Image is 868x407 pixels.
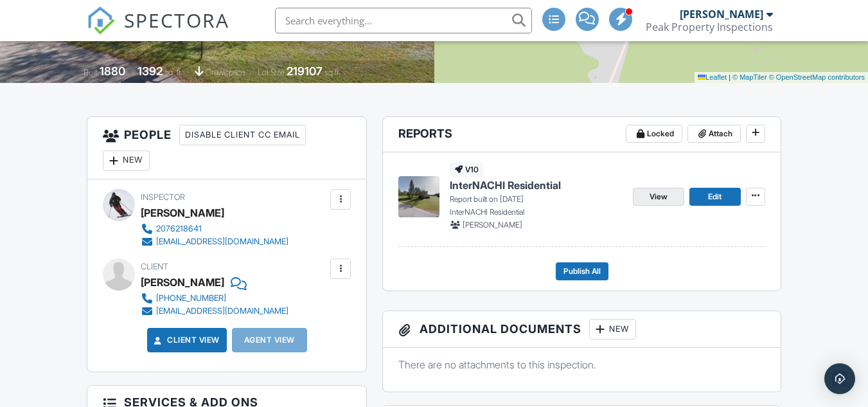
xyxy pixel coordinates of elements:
a: [EMAIL_ADDRESS][DOMAIN_NAME] [141,305,288,318]
div: Open Intercom Messenger [824,363,855,394]
span: SPECTORA [124,6,229,33]
div: 2076218641 [156,224,202,234]
div: [EMAIL_ADDRESS][DOMAIN_NAME] [156,237,288,247]
div: New [589,319,636,339]
span: Client [141,262,168,271]
span: Inspector [141,192,185,202]
img: The Best Home Inspection Software - Spectora [87,6,115,35]
a: Client View [152,334,220,347]
div: 219107 [287,64,323,78]
div: 1392 [137,64,163,78]
span: Built [84,68,98,77]
span: crawlspace [206,68,245,77]
a: 2076218641 [141,222,288,235]
div: [EMAIL_ADDRESS][DOMAIN_NAME] [156,306,288,316]
span: | [729,73,731,81]
div: [PERSON_NAME] [141,203,224,222]
a: © MapTiler [732,73,767,81]
div: [PERSON_NAME] [680,8,763,21]
a: [EMAIL_ADDRESS][DOMAIN_NAME] [141,235,288,248]
div: [PHONE_NUMBER] [156,293,226,303]
h3: People [87,117,366,179]
div: Disable Client CC Email [179,125,306,145]
a: SPECTORA [87,17,229,44]
p: There are no attachments to this inspection. [398,357,765,372]
div: 1880 [100,64,125,78]
span: sq. ft. [164,68,182,77]
div: [PERSON_NAME] [141,273,224,292]
a: Leaflet [698,73,727,81]
div: Peak Property Inspections [646,21,773,33]
div: New [103,150,150,171]
span: Lot Size [258,68,285,77]
input: Search everything... [275,8,532,33]
a: [PHONE_NUMBER] [141,292,288,305]
a: © OpenStreetMap contributors [769,73,865,81]
h3: Additional Documents [383,311,780,348]
span: sq.ft. [324,68,341,77]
